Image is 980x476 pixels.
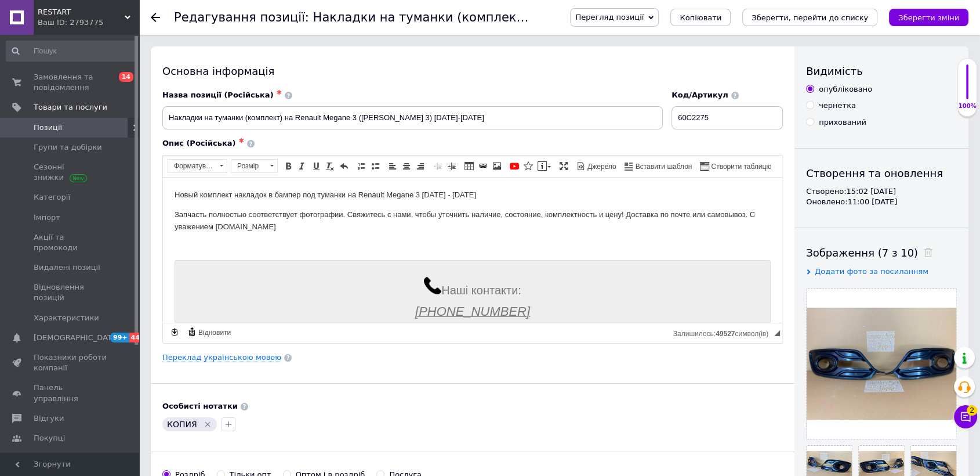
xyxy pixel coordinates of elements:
[400,160,413,172] a: По центру
[34,192,70,203] span: Категорії
[477,160,489,172] a: Вставити/Редагувати посилання (Ctrl+L)
[819,100,856,111] div: чернетка
[575,13,644,21] span: Перегляд позиції
[168,159,227,173] a: Форматування
[162,106,663,129] input: Наприклад, H&M жіноча сукня зелена 38 розмір вечірня максі з блискітками
[698,160,773,172] a: Створити таблицю
[296,160,308,172] a: Курсив (Ctrl+I)
[898,13,959,22] i: Зберегти зміни
[575,160,618,172] a: Джерело
[522,160,535,172] a: Вставити іконку
[806,197,957,207] div: Оновлено: 11:00 [DATE]
[6,41,136,62] input: Пошук
[369,160,382,172] a: Вставити/видалити маркований список
[162,139,236,147] span: Опис (Російська)
[463,160,476,172] a: Таблиця
[119,72,133,82] span: 14
[672,91,728,99] span: Код/Артикул
[38,17,139,28] div: Ваш ID: 2793775
[34,232,107,253] span: Акції та промокоди
[231,159,278,173] a: Розмір
[231,160,266,172] span: Розмір
[634,162,692,172] span: Вставити шаблон
[277,89,282,96] span: ✱
[34,352,107,373] span: Показники роботи компанії
[806,186,957,197] div: Створено: 15:02 [DATE]
[742,9,877,26] button: Зберегти, перейти до списку
[806,246,957,260] div: Зображення (7 з 10)
[186,326,233,338] a: Відновити
[445,160,458,172] a: Збільшити відступ
[34,142,102,153] span: Групи та добірки
[716,330,735,338] span: 49527
[819,117,866,128] div: прихований
[168,160,216,172] span: Форматування
[162,64,783,78] div: Основна інформація
[673,327,774,338] div: Кiлькiсть символiв
[819,84,872,95] div: опубліковано
[806,64,957,78] div: Видимість
[958,102,977,110] div: 100%
[431,160,444,172] a: Зменшити відступ
[34,383,107,403] span: Панель управління
[324,160,336,172] a: Видалити форматування
[889,9,968,26] button: Зберегти зміни
[203,420,212,429] svg: Видалити мітку
[34,313,99,323] span: Характеристики
[168,326,181,338] a: Зробити резервну копію зараз
[252,127,367,141] span: [PHONE_NUMBER]
[162,91,274,99] span: Назва позиції (Російська)
[34,212,60,223] span: Імпорт
[586,162,616,172] span: Джерело
[491,160,503,172] a: Зображення
[355,160,368,172] a: Вставити/видалити нумерований список
[623,160,694,172] a: Вставити шаблон
[34,433,65,443] span: Покупці
[536,160,553,172] a: Вставити повідомлення
[34,122,62,133] span: Позиції
[34,72,107,93] span: Замовлення та повідомлення
[957,58,977,117] div: 100% Якість заповнення
[414,160,427,172] a: По правому краю
[174,10,879,24] h1: Редагування позиції: Накладки на туманки (комплект) на Renault Megane 3 (рено меган 3) 2014-2016
[197,328,231,338] span: Відновити
[310,160,322,172] a: Підкреслений (Ctrl+U)
[34,413,64,424] span: Відгуки
[815,267,928,276] span: Додати фото за посиланням
[967,403,977,413] span: 2
[709,162,771,172] span: Створити таблицю
[752,13,868,22] i: Зберегти, перейти до списку
[12,12,608,24] p: Новый комплект накладок в бампер под туманки на Renault Megane 3 [DATE] - [DATE]
[557,160,570,172] a: Максимізувати
[110,333,129,342] span: 99+
[954,405,977,428] button: Чат з покупцем2
[239,137,244,145] span: ✱
[34,102,107,113] span: Товари та послуги
[774,330,780,336] span: Потягніть для зміни розмірів
[151,13,160,22] div: Повернутися назад
[34,262,100,273] span: Видалені позиції
[167,420,197,429] span: КОПИЯ
[38,7,125,17] span: RESTART
[261,106,358,119] span: Наші контакти:
[162,402,238,410] b: Особисті нотатки
[34,333,119,343] span: [DEMOGRAPHIC_DATA]
[386,160,399,172] a: По лівому краю
[806,166,957,181] div: Створення та оновлення
[337,160,350,172] a: Повернути (Ctrl+Z)
[34,162,107,183] span: Сезонні знижки
[508,160,521,172] a: Додати відео з YouTube
[670,9,731,26] button: Копіювати
[163,178,782,323] iframe: Редактор, 0097704B-13C3-4107-B57B-0C53FCD3CE37
[282,160,295,172] a: Жирний (Ctrl+B)
[34,282,107,303] span: Відновлення позицій
[162,353,281,362] a: Переклад українською мовою
[129,333,143,342] span: 44
[680,13,721,22] span: Копіювати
